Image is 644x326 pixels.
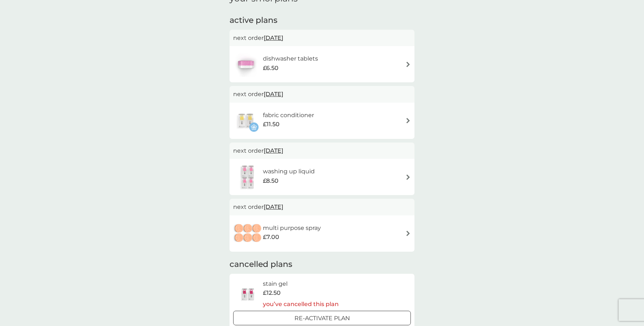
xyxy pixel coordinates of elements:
span: £6.50 [263,63,278,73]
img: arrow right [405,174,411,180]
span: £11.50 [263,120,280,129]
span: [DATE] [264,87,283,101]
span: [DATE] [264,200,283,214]
p: Re-activate Plan [294,314,350,323]
img: arrow right [405,231,411,236]
img: arrow right [405,118,411,123]
p: next order [233,146,411,156]
h6: stain gel [263,279,339,289]
img: arrow right [405,62,411,67]
span: £8.50 [263,176,278,186]
button: Re-activate Plan [233,311,411,325]
img: multi purpose spray [233,221,263,246]
span: [DATE] [264,31,283,45]
h2: active plans [230,15,414,26]
img: fabric conditioner [233,108,259,133]
p: next order [233,90,411,99]
img: stain gel [233,281,263,307]
p: you’ve cancelled this plan [263,300,339,309]
h2: cancelled plans [230,259,414,270]
h6: multi purpose spray [263,223,321,233]
h6: dishwasher tablets [263,54,318,63]
img: washing up liquid [233,164,263,190]
span: [DATE] [264,144,283,158]
img: dishwasher tablets [233,51,259,77]
h6: fabric conditioner [263,111,314,120]
span: £12.50 [263,288,281,298]
p: next order [233,33,411,43]
span: £7.00 [263,232,279,242]
p: next order [233,202,411,212]
h6: washing up liquid [263,167,315,176]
